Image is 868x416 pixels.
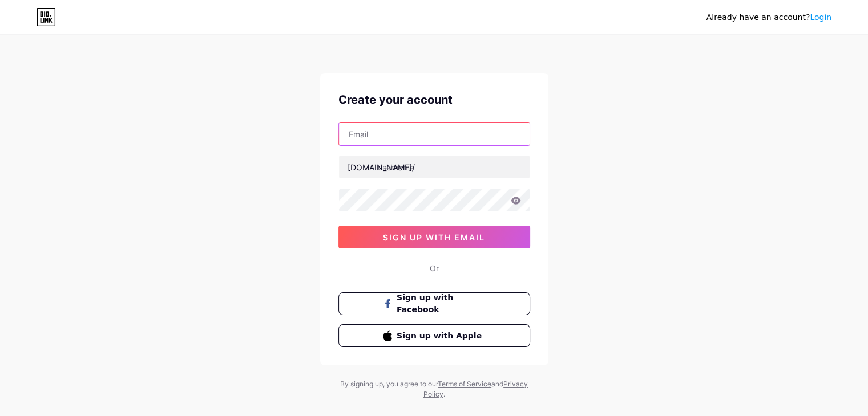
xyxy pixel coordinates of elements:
a: Terms of Service [438,380,491,388]
div: Domain: [DOMAIN_NAME] [30,30,126,39]
button: Sign up with Facebook [338,292,530,315]
input: Email [339,123,530,145]
button: Sign up with Apple [338,324,530,347]
span: sign up with email [383,233,485,242]
div: By signing up, you agree to our and . [337,379,531,399]
div: Domain Overview [43,67,102,75]
div: Create your account [338,91,530,108]
span: Sign up with Apple [397,330,485,342]
div: Already have an account? [706,11,831,23]
div: [DOMAIN_NAME]/ [348,161,415,173]
img: tab_keywords_by_traffic_grey.svg [114,66,123,75]
img: logo_orange.svg [18,18,27,27]
div: v 4.0.25 [32,18,56,27]
input: username [339,156,530,178]
img: website_grey.svg [18,30,27,39]
img: tab_domain_overview_orange.svg [31,66,40,75]
a: Login [810,13,831,22]
div: Or [430,262,439,274]
button: sign up with email [338,226,530,248]
span: Sign up with Facebook [397,292,485,316]
div: Keywords by Traffic [126,67,192,75]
